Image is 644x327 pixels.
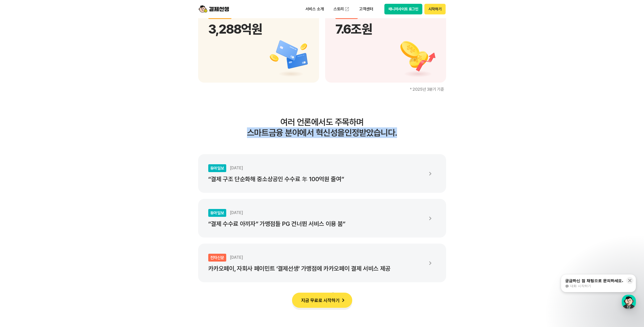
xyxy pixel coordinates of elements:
[78,168,84,172] span: 설정
[340,297,347,304] img: 화살표 아이콘
[307,292,337,300] button: 뉴스 더보기
[344,7,349,12] img: 외부 도메인 오픈
[198,87,446,91] p: * 2025년 3분기 기준
[302,5,327,14] p: 서비스 소개
[208,164,226,172] div: 동아일보
[292,293,352,308] button: 지금 무료로 시작하기
[424,213,436,224] img: 화살표 아이콘
[16,168,19,172] span: 홈
[198,117,446,138] h3: 여러 언론에서도 주목하며 스마트금융 분야에서 혁신성을 인정받았습니다.
[208,209,226,217] div: 동아일보
[356,5,377,14] p: 고객센터
[199,4,229,14] img: logo
[46,168,52,172] span: 대화
[230,166,243,170] span: [DATE]
[2,160,33,173] a: 홈
[424,257,436,269] img: 화살표 아이콘
[208,220,423,227] p: “결제 수수료 아끼자” 가맹점들 PG 건너뛴 서비스 이용 붐”
[208,21,309,37] p: 3,288억원
[208,254,226,262] div: 전자신문
[335,21,436,37] p: 7.6조원
[424,168,436,179] img: 화살표 아이콘
[208,265,423,272] p: 카카오페이, 자회사 페이민트 ‘결제선생’ 가맹점에 카카오페이 결제 서비스 제공
[230,210,243,215] span: [DATE]
[330,4,353,14] a: 스토리
[424,4,445,14] button: 시작하기
[230,255,243,260] span: [DATE]
[208,176,423,183] p: “결제 구조 단순화해 중소상공인 수수료 年 100억원 줄여”
[33,160,65,173] a: 대화
[384,4,423,14] button: 매니저사이트 로그인
[65,160,97,173] a: 설정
